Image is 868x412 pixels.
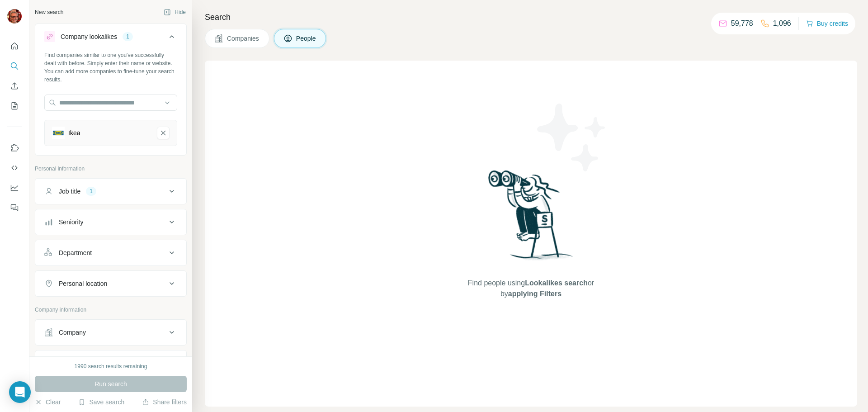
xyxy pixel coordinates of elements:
img: Avatar [7,9,22,24]
span: applying Filters [508,290,561,298]
button: Use Surfe on LinkedIn [7,140,22,156]
button: My lists [7,98,22,114]
button: Search [7,58,22,74]
div: Find companies similar to one you've successfully dealt with before. Simply enter their name or w... [44,51,177,84]
div: Ikea [68,128,80,137]
p: Personal information [35,165,187,173]
button: Seniority [35,211,186,233]
button: Department [35,242,186,264]
div: Open Intercom Messenger [9,381,31,403]
div: Company lookalikes [61,32,117,41]
p: 1,096 [773,18,791,29]
span: Lookalikes search [525,279,588,287]
button: Ikea-remove-button [157,127,170,139]
span: People [296,34,317,43]
img: Ikea-logo [52,127,65,139]
div: 1 [86,187,96,195]
button: Use Surfe API [7,160,22,176]
button: Personal location [35,273,186,294]
button: Clear [35,398,61,407]
button: Buy credits [806,17,848,30]
button: Quick start [7,38,22,54]
img: Surfe Illustration - Woman searching with binoculars [484,168,578,269]
button: Company [35,322,186,343]
div: 1990 search results remaining [75,362,147,370]
div: Job title [59,187,80,196]
button: Industry [35,352,186,374]
button: Dashboard [7,180,22,196]
span: Companies [227,34,260,43]
div: Personal location [59,279,107,288]
button: Save search [78,398,124,407]
button: Job title1 [35,180,186,202]
div: Company [59,328,86,337]
button: Feedback [7,199,22,216]
div: Department [59,248,92,257]
button: Hide [157,5,192,19]
div: 1 [123,33,133,41]
button: Share filters [142,398,187,407]
button: Company lookalikes1 [35,26,186,51]
h4: Search [205,11,857,24]
img: Surfe Illustration - Stars [531,97,613,178]
p: Company information [35,306,187,314]
p: 59,778 [731,18,753,29]
span: Find people using or by [458,278,603,299]
button: Enrich CSV [7,78,22,94]
div: New search [35,8,63,16]
div: Seniority [59,218,83,227]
